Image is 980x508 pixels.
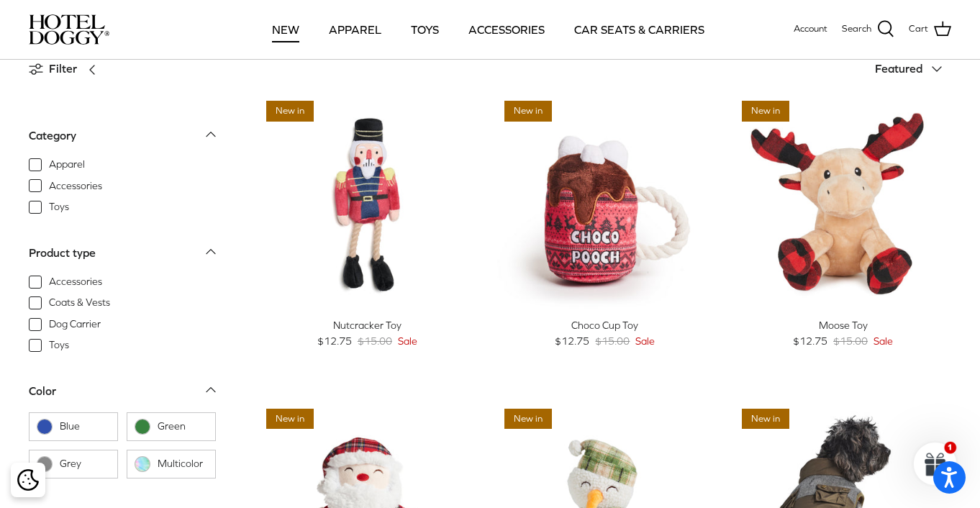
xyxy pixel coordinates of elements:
[635,333,655,349] span: Sale
[794,22,827,37] a: Account
[875,53,951,85] button: Featured
[742,409,789,430] span: New in
[793,333,827,349] span: $12.75
[214,5,762,54] div: Primary navigation
[259,317,476,350] a: Nutcracker Toy $12.75 $15.00 Sale
[317,333,352,349] span: $12.75
[60,419,110,434] span: Blue
[259,317,476,333] div: Nutcracker Toy
[49,275,102,289] span: Accessories
[316,5,394,54] a: APPAREL
[49,296,110,310] span: Coats & Vests
[794,23,827,34] span: Account
[909,20,951,39] a: Cart
[735,94,951,310] a: Moose Toy
[842,22,871,37] span: Search
[11,463,45,497] div: Cookie policy
[358,333,392,349] span: $15.00
[29,380,216,412] a: Color
[398,333,417,349] span: Sale
[497,94,714,310] a: Choco Cup Toy
[158,419,208,434] span: Green
[259,5,312,54] a: NEW
[842,20,894,39] a: Search
[504,101,552,122] span: New in
[49,158,85,172] span: Apparel
[555,333,589,349] span: $12.75
[875,62,922,75] span: Featured
[874,333,893,349] span: Sale
[29,124,216,157] a: Category
[595,333,630,349] span: $15.00
[909,22,928,37] span: Cart
[15,468,40,493] button: Cookie policy
[735,317,951,333] div: Moose Toy
[833,333,868,349] span: $15.00
[497,317,714,350] a: Choco Cup Toy $12.75 $15.00 Sale
[49,200,69,214] span: Toys
[398,5,452,54] a: TOYS
[259,94,476,310] a: Nutcracker Toy
[504,409,552,430] span: New in
[29,242,216,274] a: Product type
[29,244,96,263] div: Product type
[17,469,39,491] img: Cookie policy
[742,101,789,122] span: New in
[29,382,56,401] div: Color
[455,5,558,54] a: ACCESSORIES
[49,60,77,78] span: Filter
[266,409,314,430] span: New in
[49,338,69,353] span: Toys
[158,457,208,471] span: Multicolor
[49,317,101,332] span: Dog Carrier
[29,52,106,86] a: Filter
[497,317,714,333] div: Choco Cup Toy
[29,127,76,145] div: Category
[60,457,110,471] span: Grey
[266,101,314,122] span: New in
[49,179,102,194] span: Accessories
[561,5,717,54] a: CAR SEATS & CARRIERS
[735,317,951,350] a: Moose Toy $12.75 $15.00 Sale
[29,14,109,45] img: hoteldoggycom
